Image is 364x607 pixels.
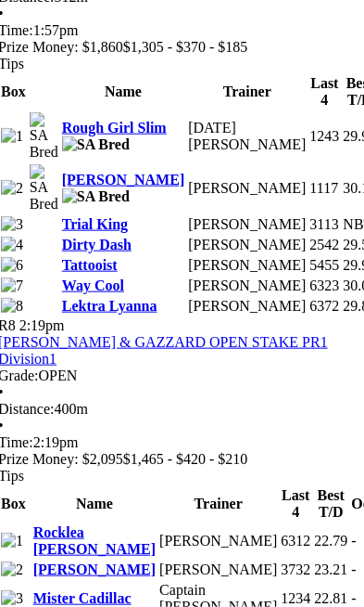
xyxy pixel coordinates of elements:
img: SA Bred [62,188,130,205]
img: SA Bred [62,136,130,153]
td: 2542 [308,236,340,254]
img: 2 [1,180,23,197]
th: Last 4 [308,74,340,110]
a: [PERSON_NAME] [62,172,184,187]
span: $1,465 - $420 - $210 [123,451,248,467]
a: Rough Girl Slim [62,120,167,136]
td: [PERSON_NAME] [158,561,278,579]
td: [PERSON_NAME] [187,215,307,234]
td: 23.21 [313,561,348,579]
td: 6312 [280,523,311,559]
th: Last 4 [280,486,311,522]
td: [PERSON_NAME] [187,297,307,316]
span: - [351,533,356,549]
td: [PERSON_NAME] [187,277,307,295]
th: Trainer [187,74,307,110]
img: 8 [1,298,23,315]
a: Mister Cadillac [33,590,132,606]
span: 2:19pm [19,317,65,333]
img: 2 [1,562,23,578]
span: Box [1,84,26,99]
td: [PERSON_NAME] [187,256,307,275]
a: Rocklea [PERSON_NAME] [33,524,156,557]
td: [PERSON_NAME] [187,163,307,213]
th: Name [32,486,157,522]
img: 7 [1,278,23,294]
span: - [351,590,356,606]
img: SA Bred [30,164,58,213]
th: Best T/D [313,486,348,522]
th: Trainer [158,486,278,522]
img: 3 [1,590,23,607]
span: $1,305 - $370 - $185 [123,39,248,55]
span: - [351,562,356,577]
img: 6 [1,257,23,274]
a: Way Cool [62,278,124,293]
a: Dirty Dash [62,237,132,252]
td: 1117 [308,163,340,213]
td: [DATE][PERSON_NAME] [187,111,307,161]
img: 3 [1,216,23,233]
td: 3732 [280,561,311,579]
td: 6372 [308,297,340,316]
a: [PERSON_NAME] [33,562,156,577]
td: 5455 [308,256,340,275]
td: [PERSON_NAME] [187,236,307,254]
td: [PERSON_NAME] [158,523,278,559]
td: 1243 [308,111,340,161]
a: Lektra Lyanna [62,298,157,314]
td: 22.79 [313,523,348,559]
td: 6323 [308,277,340,295]
img: 1 [1,128,23,145]
img: 1 [1,533,23,549]
img: 4 [1,237,23,253]
a: Tattooist [62,257,118,273]
span: Box [1,496,26,511]
img: SA Bred [30,112,58,161]
th: Name [61,74,185,110]
td: 3113 [308,215,340,234]
a: Trial King [62,216,128,232]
